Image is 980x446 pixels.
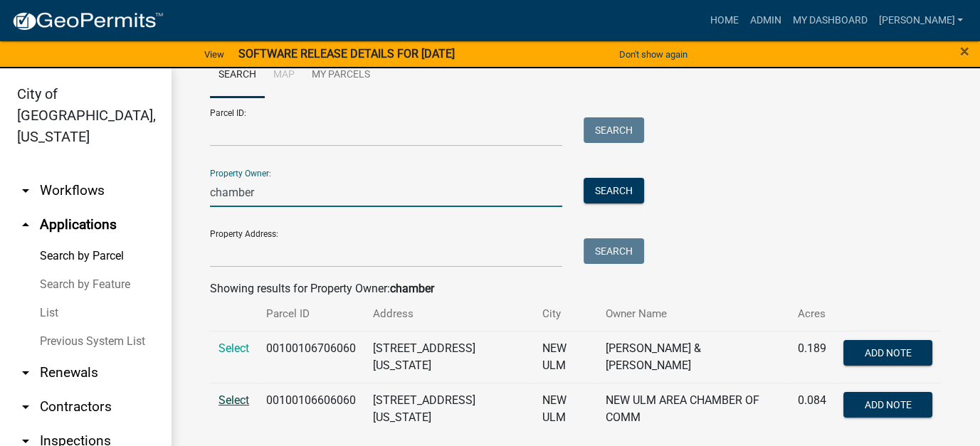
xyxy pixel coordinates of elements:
i: arrow_drop_down [17,182,34,199]
button: Close [960,43,969,60]
a: Search [210,53,265,98]
strong: SOFTWARE RELEASE DETAILS FOR [DATE] [238,47,455,60]
button: Add Note [843,340,932,366]
td: NEW ULM AREA CHAMBER OF COMM [597,383,789,435]
a: [PERSON_NAME] [873,7,969,34]
button: Search [584,238,644,264]
span: Add Note [864,346,911,358]
td: NEW ULM [533,331,596,383]
a: My Parcels [303,53,379,98]
i: arrow_drop_down [17,398,34,415]
a: View [199,43,230,66]
td: NEW ULM [533,383,596,435]
th: City [533,297,596,331]
td: [STREET_ADDRESS][US_STATE] [364,331,533,383]
a: Select [218,341,249,355]
button: Don't show again [613,43,693,66]
a: Home [704,7,744,34]
th: Parcel ID [258,297,364,331]
span: × [960,41,969,61]
td: 00100106706060 [258,331,364,383]
th: Address [364,297,533,331]
th: Acres [789,297,835,331]
td: [PERSON_NAME] & [PERSON_NAME] [597,331,789,383]
span: Add Note [864,398,911,410]
td: 0.084 [789,383,835,435]
a: Select [218,393,249,407]
th: Owner Name [597,297,789,331]
td: [STREET_ADDRESS][US_STATE] [364,383,533,435]
i: arrow_drop_up [17,216,34,233]
td: 0.189 [789,331,835,383]
a: My Dashboard [786,7,873,34]
a: Admin [744,7,786,34]
button: Search [584,117,644,143]
strong: chamber [390,282,434,295]
button: Search [584,178,644,203]
i: arrow_drop_down [17,364,34,381]
button: Add Note [843,392,932,418]
div: Showing results for Property Owner: [210,280,941,297]
td: 00100106606060 [258,383,364,435]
